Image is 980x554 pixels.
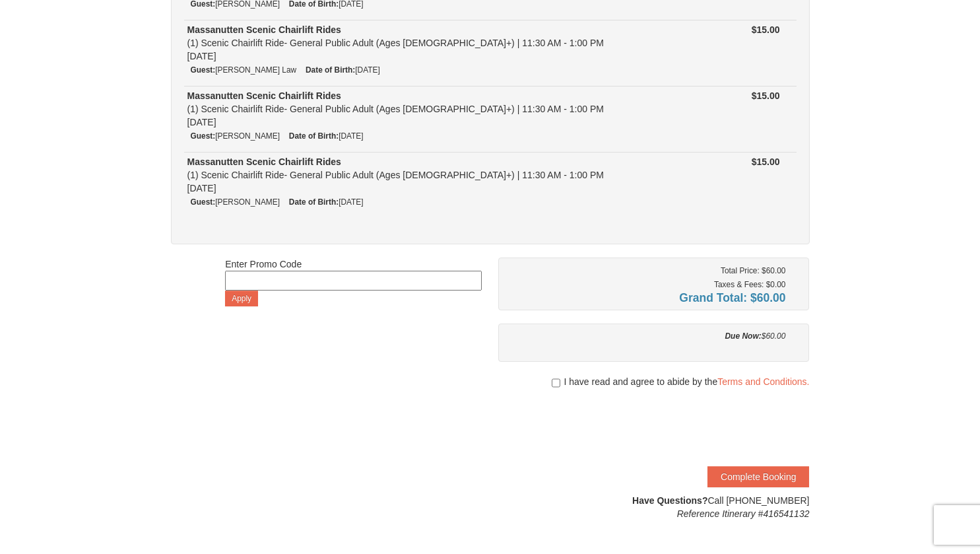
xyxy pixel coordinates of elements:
strong: Massanutten Scenic Chairlift Rides [187,156,341,167]
div: Call [PHONE_NUMBER] [498,494,810,520]
a: Terms and Conditions. [717,376,809,387]
small: [PERSON_NAME] [191,131,280,141]
small: [PERSON_NAME] [191,197,280,207]
small: [DATE] [289,131,364,141]
iframe: reCAPTCHA [608,401,809,453]
strong: Massanutten Scenic Chairlift Rides [187,90,341,101]
strong: Date of Birth: [289,197,339,207]
small: [DATE] [289,197,364,207]
div: (1) Scenic Chairlift Ride- General Public Adult (Ages [DEMOGRAPHIC_DATA]+) | 11:30 AM - 1:00 PM [... [187,23,677,63]
strong: Guest: [191,197,216,207]
strong: Massanutten Scenic Chairlift Rides [187,24,341,35]
strong: Due Now: [725,331,761,341]
small: [DATE] [306,65,380,75]
strong: Guest: [191,131,216,141]
small: Total Price: $60.00 [721,266,786,275]
strong: Date of Birth: [289,131,339,141]
button: Apply [225,291,258,306]
strong: Date of Birth: [306,65,355,75]
div: Enter Promo Code [225,258,482,306]
div: $60.00 [508,329,786,343]
h4: Grand Total: $60.00 [508,291,786,304]
em: Reference Itinerary #416541132 [677,508,810,519]
span: I have read and agree to abide by the [564,375,809,388]
strong: Have Questions? [632,495,707,506]
strong: $15.00 [752,90,780,101]
small: [PERSON_NAME] Law [191,65,297,75]
div: (1) Scenic Chairlift Ride- General Public Adult (Ages [DEMOGRAPHIC_DATA]+) | 11:30 AM - 1:00 PM [... [187,89,677,129]
strong: Guest: [191,65,216,75]
button: Complete Booking [707,466,809,487]
small: Taxes & Fees: $0.00 [714,280,785,289]
strong: $15.00 [752,156,780,167]
strong: $15.00 [752,24,780,35]
div: (1) Scenic Chairlift Ride- General Public Adult (Ages [DEMOGRAPHIC_DATA]+) | 11:30 AM - 1:00 PM [... [187,155,677,195]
